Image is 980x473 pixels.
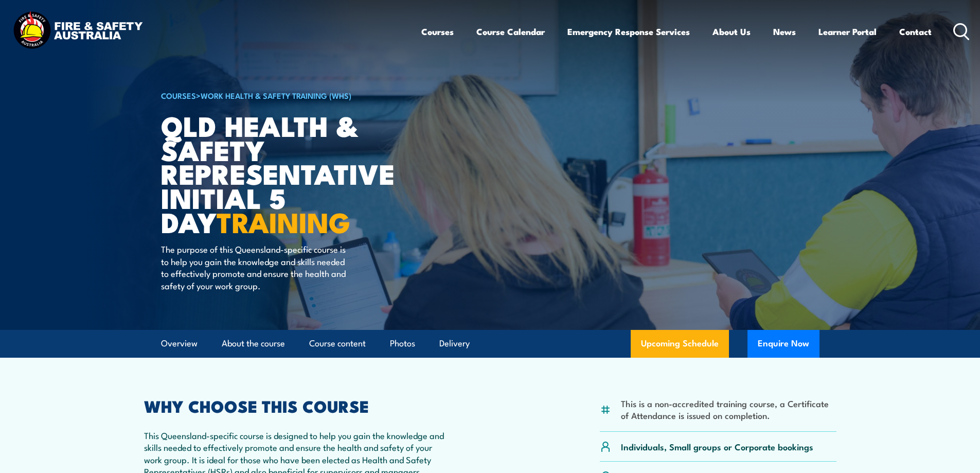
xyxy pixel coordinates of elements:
a: Overview [161,330,198,357]
a: Course Calendar [476,18,545,45]
a: COURSES [161,90,196,101]
a: News [773,18,796,45]
a: Contact [899,18,932,45]
h1: QLD Health & Safety Representative Initial 5 Day [161,113,415,234]
button: Enquire Now [747,330,819,358]
strong: TRAINING [217,200,350,242]
h6: > [161,89,415,101]
li: This is a non-accredited training course, a Certificate of Attendance is issued on completion. [621,397,836,422]
h2: WHY CHOOSE THIS COURSE [144,398,444,413]
a: Delivery [439,330,470,357]
a: Courses [421,18,454,45]
a: About Us [712,18,751,45]
a: Upcoming Schedule [631,330,729,358]
a: Work Health & Safety Training (WHS) [201,90,351,101]
p: The purpose of this Queensland-specific course is to help you gain the knowledge and skills neede... [161,243,349,291]
a: Emergency Response Services [567,18,690,45]
a: About the course [222,330,285,357]
a: Learner Portal [818,18,877,45]
a: Photos [390,330,415,357]
a: Course content [309,330,366,357]
p: Individuals, Small groups or Corporate bookings [621,441,813,452]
